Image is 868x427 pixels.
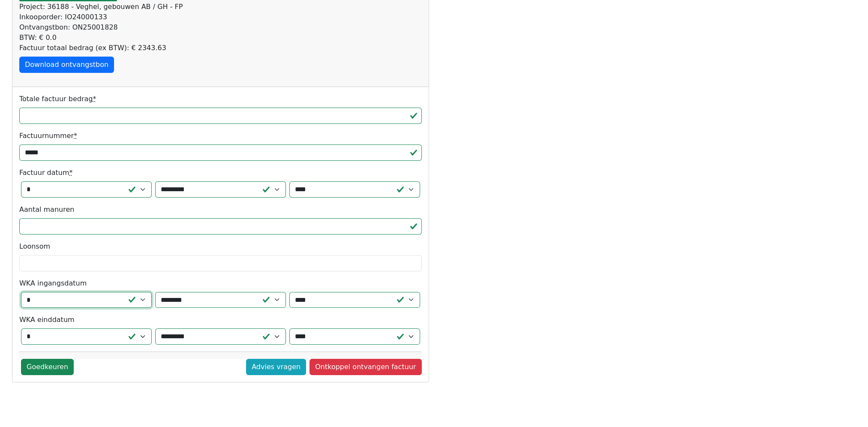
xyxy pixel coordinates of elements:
label: Totale factuur bedrag [19,94,96,104]
abbr: required [69,168,73,177]
a: Advies vragen [246,359,306,375]
label: Factuur datum [19,168,73,178]
div: Ontvangstbon: ON25001828 [19,22,422,33]
a: Ontkoppel ontvangen factuur [309,359,421,375]
label: Loonsom [19,241,50,252]
a: Goedkeuren [21,359,74,375]
a: Download ontvangstbon [19,57,114,73]
div: Factuur totaal bedrag (ex BTW): € 2343.63 [19,43,422,53]
abbr: required [74,132,77,140]
div: Inkooporder: IO24000133 [19,12,422,22]
abbr: required [93,95,96,103]
div: BTW: € 0.0 [19,33,422,43]
label: Factuurnummer [19,131,77,141]
div: Project: 36188 - Veghel, gebouwen AB / GH - FP [19,2,422,12]
label: WKA einddatum [19,315,75,325]
label: WKA ingangsdatum [19,278,87,289]
label: Aantal manuren [19,204,74,215]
